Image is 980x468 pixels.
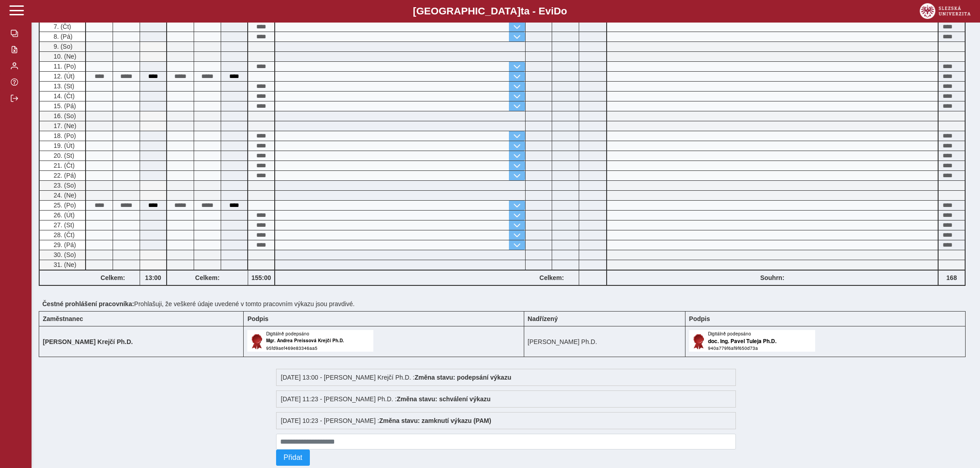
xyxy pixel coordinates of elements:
img: logo_web_su.png [920,3,971,19]
b: [GEOGRAPHIC_DATA] a - Evi [27,5,953,17]
span: 31. (Ne) [52,261,77,268]
span: 29. (Pá) [52,241,76,248]
b: Čestné prohlášení pracovníka: [42,300,134,307]
b: 168 [939,274,965,281]
b: Zaměstnanec [43,315,83,322]
b: Podpis [247,315,268,322]
b: Souhrn: [760,274,785,281]
span: 14. (Čt) [52,92,75,100]
b: Podpis [689,315,710,322]
span: 16. (So) [52,112,76,119]
span: o [561,5,567,17]
span: 11. (Po) [52,63,76,70]
span: Přidat [284,454,303,462]
span: 13. (St) [52,83,74,90]
span: 20. (St) [52,152,74,159]
div: [DATE] 13:00 - [PERSON_NAME] Krejčí Ph.D. : [276,369,736,386]
b: Nadřízený [528,315,558,322]
span: 30. (So) [52,251,76,258]
span: 28. (Čt) [52,231,75,239]
button: Přidat [276,450,310,466]
span: 23. (So) [52,182,76,189]
td: [PERSON_NAME] Ph.D. [524,326,685,357]
b: Změna stavu: schválení výkazu [397,395,491,403]
span: 24. (Ne) [52,192,77,199]
span: 21. (Čt) [52,162,75,169]
span: D [554,5,561,17]
span: 18. (Po) [52,132,76,139]
b: 13:00 [140,274,166,281]
span: 19. (Út) [52,142,75,149]
div: [DATE] 10:23 - [PERSON_NAME] : [276,412,736,429]
span: 26. (Út) [52,211,75,219]
img: Digitálně podepsáno uživatelem [689,330,815,352]
span: 15. (Pá) [52,102,76,110]
span: 12. (Út) [52,73,75,80]
div: [DATE] 11:23 - [PERSON_NAME] Ph.D. : [276,390,736,408]
span: 9. (So) [52,43,73,50]
b: [PERSON_NAME] Krejčí Ph.D. [43,338,133,345]
span: 25. (Po) [52,202,76,209]
span: 22. (Pá) [52,172,76,179]
span: 8. (Pá) [52,33,73,40]
div: Prohlašuji, že veškeré údaje uvedené v tomto pracovním výkazu jsou pravdivé. [39,297,973,311]
span: 27. (St) [52,221,74,229]
img: Digitálně podepsáno uživatelem [247,330,373,352]
span: 10. (Ne) [52,53,77,60]
b: Změna stavu: podepsání výkazu [414,374,511,381]
b: 155:00 [248,274,274,281]
span: t [521,5,524,17]
b: Celkem: [86,274,140,281]
span: 7. (Čt) [52,23,71,30]
b: Celkem: [167,274,248,281]
b: Změna stavu: zamknutí výkazu (PAM) [379,417,491,424]
b: Celkem: [525,274,579,281]
span: 17. (Ne) [52,122,77,129]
